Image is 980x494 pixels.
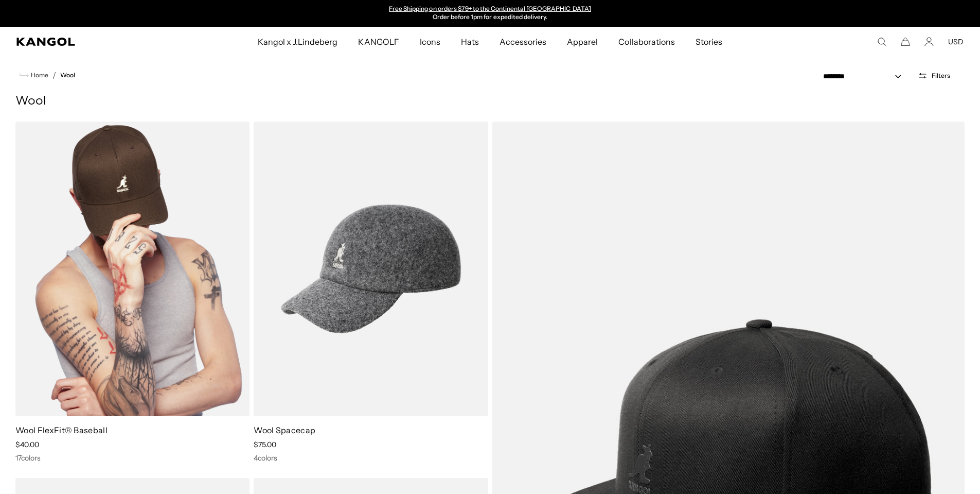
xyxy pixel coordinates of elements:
a: Home [20,71,48,80]
p: Order before 1pm for expedited delivery. [389,13,591,22]
h1: Wool [15,94,965,109]
a: Wool FlexFit® Baseball [15,425,108,435]
span: Filters [932,72,950,79]
a: Free Shipping on orders $79+ to the Continental [GEOGRAPHIC_DATA] [389,5,591,12]
span: $75.00 [254,440,276,449]
span: Kangol x J.Lindeberg [258,27,338,57]
span: $40.00 [15,440,39,449]
summary: Search here [877,37,886,46]
span: Hats [461,27,479,57]
slideshow-component: Announcement bar [384,5,596,22]
a: Account [924,37,934,46]
a: Wool Spacecap [254,425,315,435]
a: Icons [409,27,451,57]
a: Stories [685,27,733,57]
div: 4 colors [254,453,488,463]
a: Accessories [489,27,557,57]
img: Wool FlexFit® Baseball [15,122,250,416]
span: Stories [696,27,722,57]
div: 2 of 2 [384,5,596,22]
div: Announcement [384,5,596,22]
span: KANGOLF [358,27,399,57]
a: Collaborations [608,27,685,57]
select: Sort by: Featured [819,71,912,82]
span: Accessories [500,27,546,57]
a: Wool [60,72,75,79]
button: Open filters [912,71,956,80]
button: USD [948,37,964,46]
span: Home [29,72,48,79]
div: 17 colors [15,453,250,463]
a: Kangol [16,38,170,46]
a: Apparel [557,27,608,57]
span: Collaborations [618,27,674,57]
a: Kangol x J.Lindeberg [247,27,348,57]
a: Hats [451,27,489,57]
span: Icons [420,27,440,57]
img: Wool Spacecap [254,122,488,416]
span: Apparel [567,27,598,57]
li: / [48,69,56,81]
button: Cart [901,37,910,46]
a: KANGOLF [348,27,409,57]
